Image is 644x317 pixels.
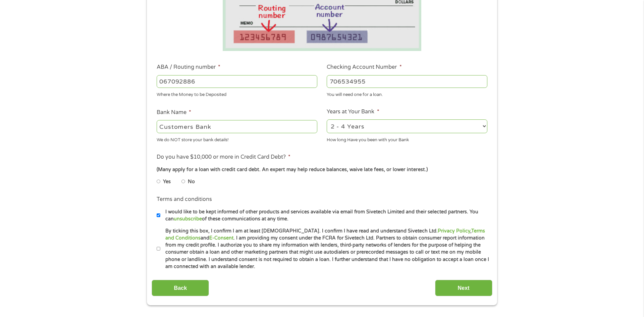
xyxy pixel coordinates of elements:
[174,216,202,222] a: unsubscribe
[157,64,220,71] label: ABA / Routing number
[157,154,290,161] label: Do you have $10,000 or more in Credit Card Debt?
[157,196,212,203] label: Terms and conditions
[327,134,487,143] div: How long Have you been with your Bank
[163,178,171,186] label: Yes
[327,108,379,115] label: Years at Your Bank
[327,89,487,98] div: You will need one for a loan.
[438,228,470,234] a: Privacy Policy
[157,89,317,98] div: Where the Money to be Deposited
[157,75,317,88] input: 263177916
[152,280,209,296] input: Back
[157,134,317,143] div: We do NOT store your bank details!
[188,178,195,186] label: No
[157,166,487,173] div: (Many apply for a loan with credit card debt. An expert may help reduce balances, waive late fees...
[157,109,191,116] label: Bank Name
[160,208,489,223] label: I would like to be kept informed of other products and services available via email from Sivetech...
[160,227,489,270] label: By ticking this box, I confirm I am at least [DEMOGRAPHIC_DATA]. I confirm I have read and unders...
[165,228,485,241] a: Terms and Conditions
[327,64,401,71] label: Checking Account Number
[209,235,233,241] a: E-Consent
[435,280,492,296] input: Next
[327,75,487,88] input: 345634636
